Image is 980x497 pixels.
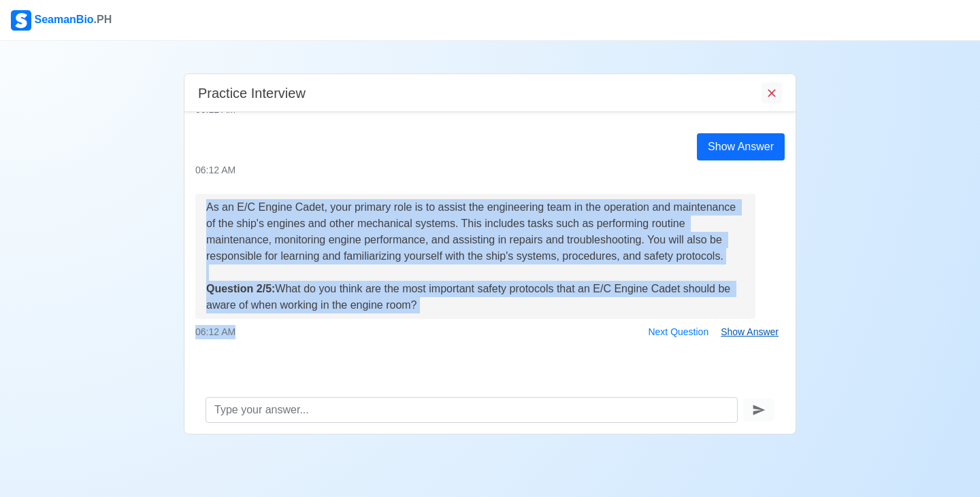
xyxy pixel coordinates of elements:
h5: Practice Interview [198,85,306,101]
span: .PH [94,14,112,25]
button: Next Question [642,322,715,343]
img: Logo [11,10,31,31]
div: 06:12 AM [195,163,785,177]
button: End Interview [762,82,782,103]
strong: Question 2/5: [206,283,275,294]
div: SeamanBio [11,10,112,31]
div: Show Answer [697,133,785,160]
div: 06:12 AM [195,322,785,343]
div: As an E/C Engine Cadet, your primary role is to assist the engineering team in the operation and ... [206,199,745,313]
button: Show Answer [715,322,785,343]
